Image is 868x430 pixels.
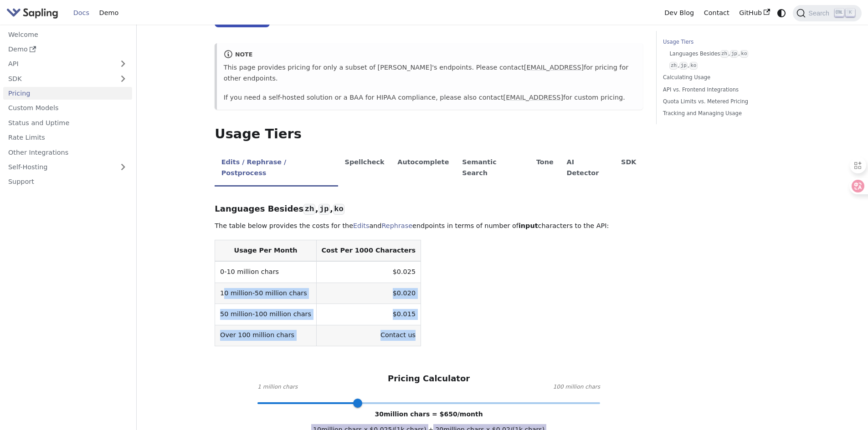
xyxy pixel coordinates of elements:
td: $0.015 [316,304,421,325]
a: Custom Models [3,101,132,115]
button: Switch between dark and light mode (currently system mode) [775,6,788,20]
a: SDK [3,72,114,85]
li: SDK [615,151,643,187]
li: Tone [530,151,560,187]
button: Expand sidebar category 'SDK' [114,72,132,85]
a: Usage Tiers [663,38,786,46]
button: Search (Ctrl+K) [793,5,861,21]
li: Autocomplete [391,151,456,187]
a: Tracking and Managing Usage [663,109,786,118]
a: Demo [94,6,123,20]
a: API [3,57,114,71]
span: 1 million chars [257,383,298,392]
p: If you need a self-hosted solution or a BAA for HIPAA compliance, please also contact for custom ... [224,92,637,103]
th: Cost Per 1000 Characters [316,240,421,262]
li: Spellcheck [338,151,391,187]
span: 100 million chars [553,383,600,392]
p: This page provides pricing for only a subset of [PERSON_NAME]'s endpoints. Please contact for pri... [224,62,637,84]
a: Support [3,175,132,188]
td: 10 million-50 million chars [215,283,316,304]
td: $0.020 [316,283,421,304]
a: Dev Blog [659,6,699,20]
img: Sapling.ai [6,6,58,20]
a: Docs [68,6,94,20]
a: Welcome [3,28,132,41]
code: jp [318,204,330,215]
h3: Languages Besides , , [215,204,643,214]
td: 0-10 million chars [215,261,316,283]
code: zh [669,62,678,70]
a: Demo [3,43,132,56]
h3: Pricing Calculator [388,374,470,384]
h2: Usage Tiers [215,126,643,142]
a: Rate Limits [3,131,132,144]
a: Pricing [3,87,132,100]
li: Semantic Search [456,151,530,187]
td: Over 100 million chars [215,325,316,346]
a: Other Integrations [3,146,132,159]
a: Contact [699,6,734,20]
a: Sapling.ai [6,6,62,20]
a: Calculating Usage [663,73,786,82]
code: jp [679,62,688,70]
span: 30 million chars = $ 650 /month [375,410,483,418]
a: GitHub [734,6,775,20]
div: note [224,50,637,61]
button: Expand sidebar category 'API' [114,57,132,71]
a: Status and Uptime [3,116,132,129]
a: Quota Limits vs. Metered Pricing [663,97,786,106]
td: $0.025 [316,261,421,283]
li: AI Detector [560,151,615,187]
td: Contact us [316,325,421,346]
code: jp [730,50,738,58]
a: API vs. Frontend Integrations [663,86,786,94]
li: Edits / Rephrase / Postprocess [215,151,338,187]
code: zh [720,50,729,58]
a: Languages Besideszh,jp,ko [669,50,783,58]
a: Rephrase [381,222,412,229]
p: The table below provides the costs for the and endpoints in terms of number of characters to the ... [215,221,643,232]
a: Self-Hosting [3,161,132,174]
td: 50 million-100 million chars [215,304,316,325]
strong: input [519,222,538,229]
code: zh [303,204,315,215]
code: ko [689,62,698,70]
a: zh,jp,ko [669,61,783,70]
kbd: K [846,9,855,17]
span: Search [806,10,835,17]
code: ko [333,204,344,215]
a: [EMAIL_ADDRESS] [524,64,584,71]
th: Usage Per Month [215,240,316,262]
code: ko [740,50,748,58]
a: [EMAIL_ADDRESS] [503,94,563,101]
a: Edits [353,222,369,229]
